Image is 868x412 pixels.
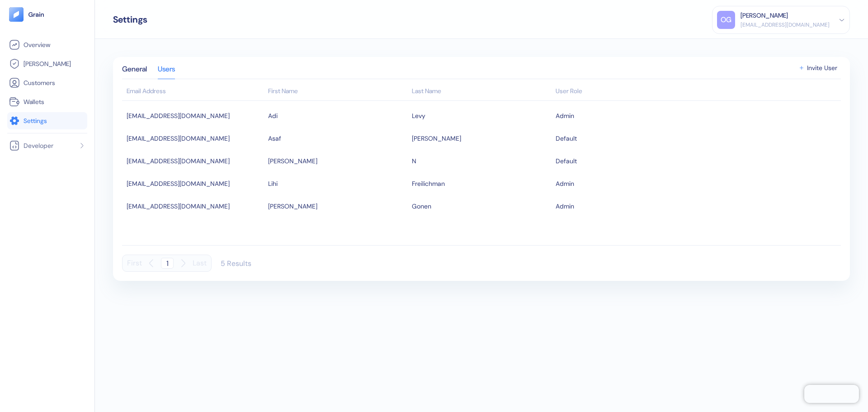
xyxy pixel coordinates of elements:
div: limor.n@bookaway.com [127,153,264,169]
td: Default [553,150,697,172]
button: First [127,255,142,272]
td: Admin [553,172,697,195]
span: Invite User [807,65,837,71]
span: Customers [24,78,55,87]
button: Invite User [798,65,837,71]
td: Default [553,127,697,150]
div: asaf@travelier.com [127,131,264,146]
a: [PERSON_NAME] [9,58,85,69]
a: Customers [9,77,85,88]
td: Admin [553,195,697,218]
td: Adi [266,104,410,127]
span: Overview [24,40,50,49]
div: [EMAIL_ADDRESS][DOMAIN_NAME] [741,21,830,29]
a: Wallets [9,96,85,107]
div: Settings [113,15,147,24]
div: Sort ascending [127,86,264,96]
td: [PERSON_NAME] [266,195,410,218]
td: [PERSON_NAME] [266,150,410,172]
button: Last [193,255,207,272]
td: Gonen [410,195,553,218]
div: omer.g@travelier.com [127,199,264,214]
a: Settings [9,115,85,126]
span: Settings [24,116,47,125]
div: Users [158,66,175,79]
td: Levy [410,104,553,127]
div: Sort ascending [556,86,695,96]
div: [PERSON_NAME] [741,11,788,20]
span: [PERSON_NAME] [24,59,71,68]
div: 5 Results [221,259,251,268]
div: Sort ascending [268,86,407,96]
td: N [410,150,553,172]
td: Freilichman [410,172,553,195]
a: Overview [9,39,85,50]
div: OG [717,11,735,29]
iframe: Chatra live chat [804,385,859,403]
span: Wallets [24,97,44,106]
div: lihi.f@bookaway.com [127,176,264,191]
td: Asaf [266,127,410,150]
div: adilevy@travelier.com [127,108,264,123]
td: Admin [553,104,697,127]
td: Lihi [266,172,410,195]
div: Sort ascending [412,86,551,96]
img: logo-tablet-V2.svg [9,7,24,22]
td: [PERSON_NAME] [410,127,553,150]
div: General [122,66,147,79]
img: logo [28,11,45,18]
span: Developer [24,141,53,150]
